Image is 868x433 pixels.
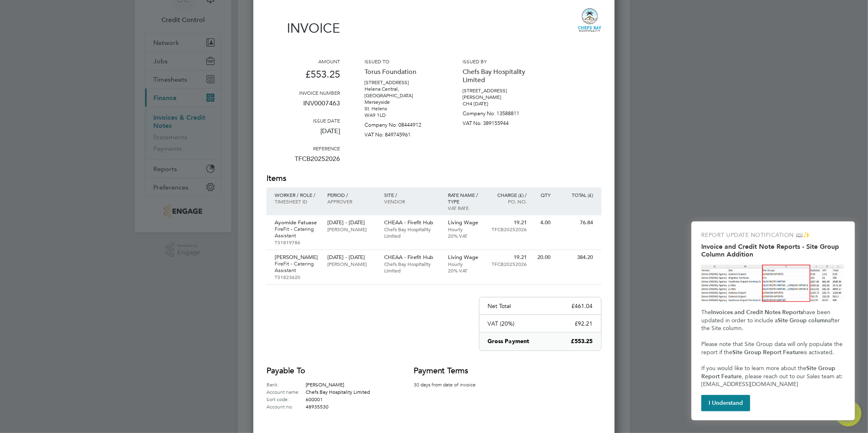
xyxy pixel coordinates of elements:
[306,388,370,395] span: Chefs Bay Hospitality Limited
[448,219,483,226] p: Living Wage
[803,349,834,356] span: is activated.
[701,365,837,380] strong: Site Group Report Feature
[385,261,440,274] p: Chefs Bay Hospitality Limited
[559,219,593,226] p: 76.84
[701,373,844,388] span: , please reach out to our Sales team at: [EMAIL_ADDRESS][DOMAIN_NAME]
[492,219,527,226] p: 19.21
[571,337,593,346] p: £553.25
[306,381,344,388] span: [PERSON_NAME]
[266,145,340,152] h3: Reference
[448,267,483,274] p: 20% VAT
[463,58,536,65] h3: Issued by
[701,365,806,372] span: If you would like to learn more about the
[535,219,550,226] p: 4.00
[365,118,438,128] p: Company No: 08444912
[414,381,487,388] p: 30 days from date of invoice
[365,65,438,79] p: Torus Foundation
[266,20,340,36] h1: Invoice
[463,94,536,100] p: [PERSON_NAME]
[306,403,329,410] span: 48935530
[306,396,323,402] span: 600001
[535,192,550,198] p: QTY
[385,226,440,239] p: Chefs Bay Hospitality Limited
[701,309,711,316] span: The
[578,8,602,33] img: chefsbay-logo-remittance.png
[275,254,319,261] p: [PERSON_NAME]
[711,309,803,316] strong: Invoices and Credit Notes Reports
[448,205,483,211] p: VAT rate
[488,337,530,346] p: Gross Payment
[266,89,340,96] h3: Invoice number
[365,99,438,105] p: Merseyside
[691,221,855,420] div: Invoice and Credit Note Reports - Site Group Column Addition
[701,395,750,411] button: I Understand
[701,265,845,302] img: Site Group Column in Invoices Report
[275,274,319,280] p: TS1823620
[385,254,440,261] p: CHEAA - Firefit Hub
[492,198,527,205] p: Po. No.
[327,192,376,198] p: Period /
[559,254,593,261] p: 384.20
[365,79,438,86] p: [STREET_ADDRESS]
[385,192,440,198] p: Site /
[266,152,340,173] p: TFCB20252026
[448,254,483,261] p: Living Wage
[778,317,828,324] strong: Site Group column
[492,254,527,261] p: 19.21
[266,96,340,117] p: INV0007463
[488,320,515,327] p: VAT (20%)
[266,117,340,124] h3: Issue date
[275,198,319,205] p: Timesheet ID
[365,105,438,112] p: St. Helens
[414,365,487,377] h2: Payment terms
[275,261,319,274] p: FireFit - Catering Assistant
[492,226,527,232] p: TFCB20252026
[463,87,536,94] p: [STREET_ADDRESS]
[463,107,536,117] p: Company No: 13588811
[448,232,483,239] p: 20% VAT
[266,58,340,65] h3: Amount
[448,192,483,205] p: Rate name / type
[701,231,845,239] p: REPORT UPDATE NOTIFICATION 📖✨
[275,239,319,246] p: TS1819786
[488,302,511,310] p: Net Total
[365,128,438,138] p: VAT No: 849745961
[535,254,550,261] p: 20.00
[275,226,319,239] p: FireFit - Catering Assistant
[327,198,376,205] p: Approver
[575,320,593,327] p: £92.21
[448,261,483,267] p: Hourly
[559,192,593,198] p: Total (£)
[463,117,536,127] p: VAT No: 389155944
[463,100,536,107] p: CH4 [DATE]
[492,192,527,198] p: Charge (£) /
[365,86,438,99] p: Helena Central, [GEOGRAPHIC_DATA]
[327,261,376,267] p: [PERSON_NAME]
[365,112,438,118] p: WA9 1LD
[463,65,536,87] p: Chefs Bay Hospitality Limited
[732,349,803,356] strong: Site Group Report Feature
[275,219,319,226] p: Ayomide Fatuase
[701,309,832,324] span: have been updated in order to include a
[266,381,306,388] label: Bank:
[385,198,440,205] p: Vendor
[266,388,306,395] label: Account name:
[492,261,527,267] p: TFCB20252026
[266,403,306,410] label: Account no:
[327,226,376,232] p: [PERSON_NAME]
[327,254,376,261] p: [DATE] - [DATE]
[701,243,845,258] h2: Invoice and Credit Note Reports - Site Group Column Addition
[266,173,602,184] h2: Items
[275,192,319,198] p: Worker / Role /
[266,395,306,403] label: Sort code:
[365,58,438,65] h3: Issued to
[701,341,844,356] span: Please note that Site Group data will only populate the report if the
[266,124,340,145] p: [DATE]
[327,219,376,226] p: [DATE] - [DATE]
[266,65,340,89] p: £553.25
[385,219,440,226] p: CHEAA - Firefit Hub
[448,226,483,232] p: Hourly
[572,302,593,310] p: £461.04
[266,365,389,377] h2: Payable to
